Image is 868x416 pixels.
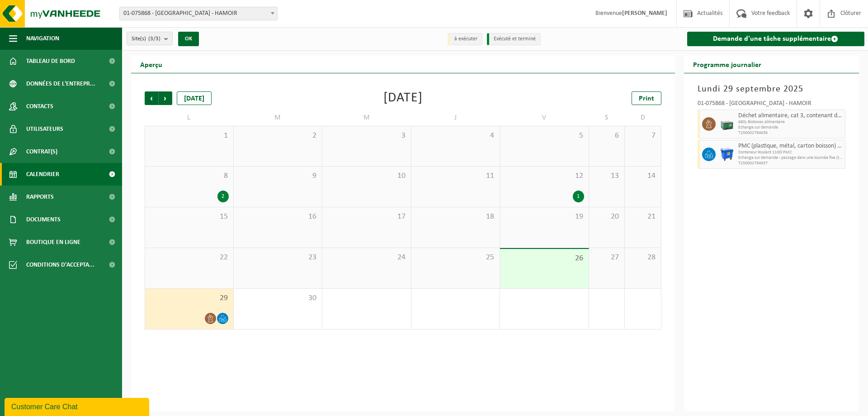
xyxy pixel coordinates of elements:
[416,212,495,222] span: 18
[448,33,482,45] li: à exécuter
[238,171,318,181] span: 9
[720,148,734,161] img: WB-1100-HPE-BE-01
[217,191,229,202] div: 2
[26,231,80,253] span: Boutique en ligne
[322,110,411,126] td: M
[500,110,589,126] td: V
[684,55,770,73] h2: Programme journalier
[738,120,843,125] span: 680L Bioboxes alimentaire
[738,112,843,120] span: Déchet alimentaire, cat 3, contenant des produits d'origine animale, emballage synthétique
[238,293,318,303] span: 30
[589,110,625,126] td: S
[383,91,423,105] div: [DATE]
[150,293,229,303] span: 29
[145,110,234,126] td: L
[120,7,277,20] span: 01-075868 - BELOURTHE - HAMOIR
[505,253,584,263] span: 26
[738,125,843,130] span: Echange sur demande
[148,36,160,42] count: (3/3)
[238,131,318,141] span: 2
[639,95,654,102] span: Print
[177,91,212,105] div: [DATE]
[238,212,318,222] span: 16
[26,253,94,276] span: Conditions d'accepta...
[505,171,584,181] span: 12
[698,82,846,96] h3: Lundi 29 septembre 2025
[594,212,620,222] span: 20
[416,171,495,181] span: 11
[26,140,57,163] span: Contrat(s)
[629,253,656,263] span: 28
[738,130,843,136] span: T250002794636
[687,32,865,46] a: Demande d'une tâche supplémentaire
[26,50,75,72] span: Tableau de bord
[26,27,59,50] span: Navigation
[622,10,667,17] strong: [PERSON_NAME]
[327,253,406,263] span: 24
[738,143,843,150] span: PMC (plastique, métal, carton boisson) (industriel)
[738,150,843,155] span: Conteneur Roulant 1100l PMC
[150,131,229,141] span: 1
[594,131,620,141] span: 6
[132,32,160,46] span: Site(s)
[632,91,661,105] a: Print
[416,253,495,263] span: 25
[327,131,406,141] span: 3
[131,55,171,73] h2: Aperçu
[738,161,843,166] span: T250002794637
[26,186,54,208] span: Rapports
[26,208,61,231] span: Documents
[505,131,584,141] span: 5
[150,212,229,222] span: 15
[26,163,59,186] span: Calendrier
[26,118,63,140] span: Utilisateurs
[238,253,318,263] span: 23
[159,91,172,105] span: Suivant
[26,95,53,118] span: Contacts
[178,32,199,46] button: OK
[594,171,620,181] span: 13
[573,191,584,202] div: 1
[234,110,323,126] td: M
[487,33,541,45] li: Exécuté et terminé
[625,110,661,126] td: D
[629,212,656,222] span: 21
[416,131,495,141] span: 4
[505,212,584,222] span: 19
[594,253,620,263] span: 27
[327,212,406,222] span: 17
[145,91,158,105] span: Précédent
[698,100,846,110] div: 01-075868 - [GEOGRAPHIC_DATA] - HAMOIR
[629,171,656,181] span: 14
[26,72,95,95] span: Données de l'entrepr...
[629,131,656,141] span: 7
[150,171,229,181] span: 8
[738,155,843,161] span: Echange sur demande - passage dans une tournée fixe (traitement inclus)
[327,171,406,181] span: 10
[411,110,500,126] td: J
[127,32,173,45] button: Site(s)(3/3)
[720,117,734,131] img: PB-LB-0680-HPE-GN-01
[5,396,151,416] iframe: chat widget
[150,253,229,263] span: 22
